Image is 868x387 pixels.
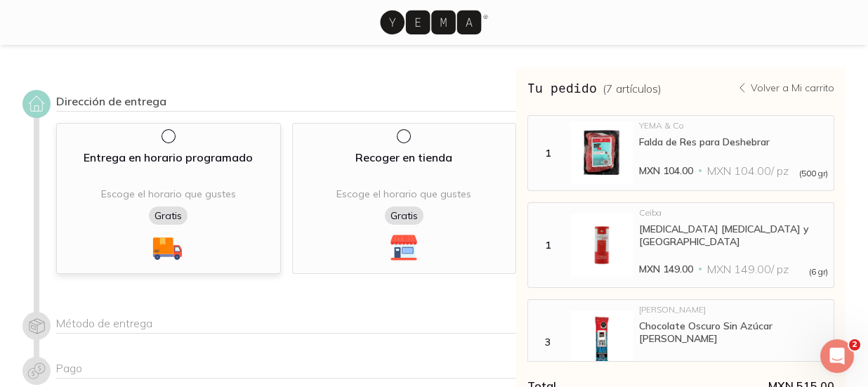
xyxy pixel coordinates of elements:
span: Escoge el horario que gustes [101,188,236,201]
div: Falda de Res para Deshebrar [639,136,828,148]
span: MXN 54.00 [639,359,688,373]
p: Recoger en tienda [355,149,452,166]
p: Volver a Mi carrito [751,81,834,94]
img: Chocolate Oscuro Sin Azúcar Picard [570,310,633,374]
a: Volver a Mi carrito [737,81,834,94]
div: Dirección de entrega [56,94,516,112]
span: (6 gr) [809,268,828,276]
div: Chocolate Oscuro Sin Azúcar [PERSON_NAME] [639,320,828,345]
iframe: Intercom live chat [820,339,854,373]
p: Entrega en horario programado [84,149,253,166]
span: MXN 104.00 [639,164,693,178]
span: MXN 149.00 / pz [707,262,789,276]
h3: Tu pedido [527,79,662,97]
span: Escoge el horario que gustes [336,188,471,201]
div: YEMA & Co [639,122,828,130]
span: MXN 18.00 / pz [702,359,776,373]
span: Gratis [385,206,423,225]
img: Falda de Res para Deshebrar [570,122,633,185]
div: 1 [531,239,565,251]
div: Método de entrega [56,316,516,334]
div: 3 [531,336,565,348]
img: Bálsamo Labios y Mejillas [570,214,633,277]
span: 2 [849,339,860,350]
span: ( 7 artículos ) [603,81,662,96]
span: (500 gr) [799,169,828,178]
span: MXN 104.00 / pz [707,164,789,178]
div: Pago [56,361,516,379]
div: Ceiba [639,209,828,217]
span: MXN 149.00 [639,262,693,276]
div: [PERSON_NAME] [639,306,828,314]
div: [MEDICAL_DATA] [MEDICAL_DATA] y [GEOGRAPHIC_DATA] [639,223,828,248]
div: 1 [531,147,565,159]
span: Gratis [149,206,188,225]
